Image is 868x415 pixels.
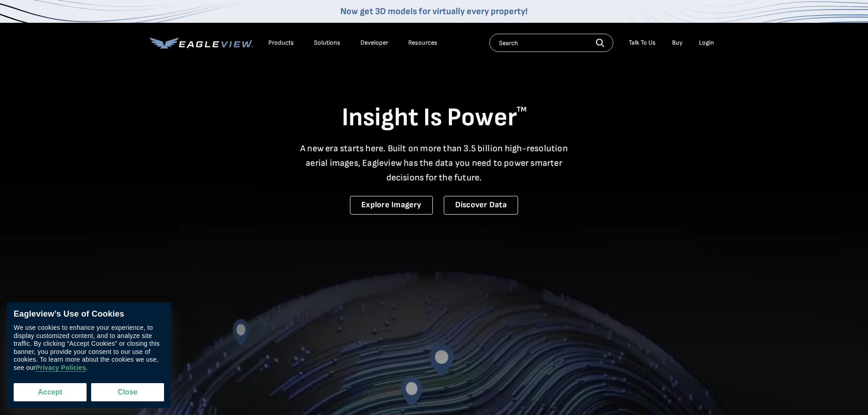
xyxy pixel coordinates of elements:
div: Eagleview’s Use of Cookies [14,309,164,319]
h1: Insight Is Power [150,102,719,134]
div: Resources [408,39,437,47]
div: We use cookies to enhance your experience, to display customized content, and to analyze site tra... [14,324,164,372]
sup: TM [517,105,527,114]
div: Login [699,39,714,47]
button: Close [91,383,164,401]
a: Buy [672,39,683,47]
a: Privacy Policies [36,364,86,372]
p: A new era starts here. Built on more than 3.5 billion high-resolution aerial images, Eagleview ha... [295,141,574,185]
input: Search [489,34,613,52]
a: Developer [360,39,388,47]
a: Discover Data [444,196,518,215]
div: Products [268,39,294,47]
a: Now get 3D models for virtually every property! [340,6,528,17]
div: Talk To Us [629,39,656,47]
button: Accept [14,383,87,401]
div: Solutions [314,39,340,47]
a: Explore Imagery [350,196,433,215]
